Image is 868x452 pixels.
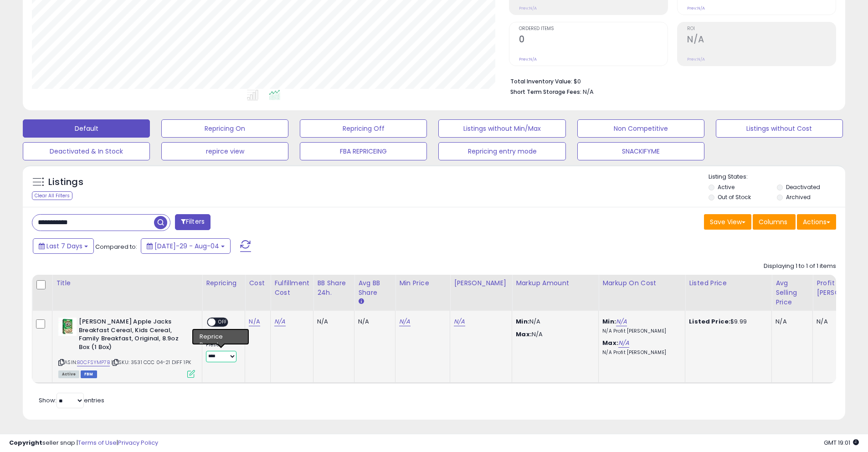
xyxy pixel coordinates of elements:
[797,214,836,230] button: Actions
[206,342,238,362] div: Preset:
[23,119,150,138] button: Default
[817,318,868,326] div: N/A
[519,34,668,46] h2: 0
[689,317,730,326] b: Listed Price:
[358,318,388,326] div: N/A
[249,317,260,326] a: N/A
[618,339,629,348] a: N/A
[77,359,110,366] a: B0CFSYMP7B
[718,183,734,191] label: Active
[510,77,572,85] b: Total Inventory Value:
[95,242,137,251] span: Compared to:
[510,88,581,96] b: Short Term Storage Fees:
[300,119,427,138] button: Repricing Off
[154,241,219,251] span: [DATE]-29 - Aug-04
[687,5,705,11] small: Prev: N/A
[689,318,765,326] div: $9.99
[358,278,391,298] div: Avg BB Share
[249,278,267,288] div: Cost
[519,5,537,11] small: Prev: N/A
[358,298,364,306] small: Avg BB Share.
[274,278,309,298] div: Fulfillment Cost
[687,26,836,31] span: ROI
[317,278,350,298] div: BB Share 24h.
[399,278,446,288] div: Min Price
[399,317,410,326] a: N/A
[161,142,288,160] button: repirce view
[175,214,211,230] button: Filters
[58,370,79,378] span: All listings currently available for purchase on Amazon
[602,317,616,326] b: Min:
[519,26,668,31] span: Ordered Items
[602,328,678,334] p: N/A Profit [PERSON_NAME]
[58,318,195,377] div: ASIN:
[687,34,836,46] h2: N/A
[776,278,809,307] div: Avg Selling Price
[704,214,751,230] button: Save View
[602,278,681,288] div: Markup on Cost
[79,318,190,354] b: [PERSON_NAME] Apple Jacks Breakfast Cereal, Kids Cereal, Family Breakfast, Original, 8.9oz Box (1...
[56,278,198,288] div: Title
[776,318,806,326] div: N/A
[599,275,685,311] th: The percentage added to the cost of goods (COGS) that forms the calculator for Min & Max prices.
[81,370,97,378] span: FBM
[23,142,150,160] button: Deactivated & In Stock
[519,56,537,62] small: Prev: N/A
[516,330,532,339] strong: Max:
[438,142,565,160] button: Repricing entry mode
[141,238,231,254] button: [DATE]-29 - Aug-04
[516,330,591,339] p: N/A
[9,438,42,447] strong: Copyright
[33,238,94,254] button: Last 7 Days
[616,317,627,326] a: N/A
[111,359,191,366] span: | SKU: 3531 CCC 04-21 DIFF 1PK
[786,183,820,191] label: Deactivated
[602,339,618,347] b: Max:
[516,317,529,326] strong: Min:
[753,214,796,230] button: Columns
[602,349,678,356] p: N/A Profit [PERSON_NAME]
[118,438,158,447] a: Privacy Policy
[274,317,285,326] a: N/A
[716,119,843,138] button: Listings without Cost
[516,278,595,288] div: Markup Amount
[689,278,768,288] div: Listed Price
[206,332,238,340] div: Amazon AI
[300,142,427,160] button: FBA REPRICEING
[709,173,845,181] p: Listing States:
[161,119,288,138] button: Repricing On
[206,278,241,288] div: Repricing
[454,317,465,326] a: N/A
[454,278,508,288] div: [PERSON_NAME]
[9,439,158,447] div: seller snap | |
[516,318,591,326] p: N/A
[58,318,77,336] img: 41+8Gk61saL._SL40_.jpg
[764,262,836,271] div: Displaying 1 to 1 of 1 items
[687,56,705,62] small: Prev: N/A
[32,191,72,200] div: Clear All Filters
[39,396,104,405] span: Show: entries
[48,176,83,189] h5: Listings
[438,119,565,138] button: Listings without Min/Max
[583,87,594,96] span: N/A
[786,193,811,201] label: Archived
[759,217,787,226] span: Columns
[577,142,704,160] button: SNACKIFYME
[510,75,829,86] li: $0
[46,241,82,251] span: Last 7 Days
[317,318,347,326] div: N/A
[78,438,117,447] a: Terms of Use
[718,193,751,201] label: Out of Stock
[216,318,230,326] span: OFF
[824,438,859,447] span: 2025-08-12 19:01 GMT
[577,119,704,138] button: Non Competitive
